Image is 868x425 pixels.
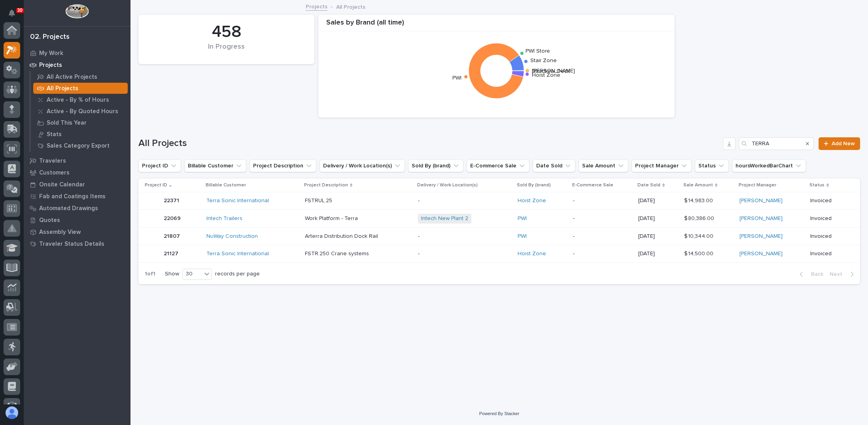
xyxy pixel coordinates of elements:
p: FSTRUL.25 [305,196,334,204]
input: Search [739,137,814,150]
button: Sale Amount [579,159,628,172]
p: - [418,197,511,204]
p: Sale Amount [683,181,713,190]
button: Project ID [138,159,181,172]
p: Traveler Status Details [39,241,104,248]
a: Sold This Year [30,117,130,128]
p: [DATE] [638,215,678,222]
a: Add New [819,137,860,150]
p: Work Platform - Terra [305,214,359,222]
button: Notifications [4,5,20,21]
p: E-Commerce Sale [572,181,613,190]
text: [PERSON_NAME] [532,68,575,74]
div: In Progress [152,43,301,59]
a: Hoist Zone [518,250,546,257]
button: hoursWorkedBarChart [732,159,806,172]
tr: 2206922069 Intech Trailers Work Platform - TerraWork Platform - Terra Intech New Plant 2 PWI -[DA... [138,210,860,228]
a: All Projects [30,83,130,94]
p: $ 14,500.00 [684,249,715,257]
button: Sold By (brand) [408,159,463,172]
p: Stats [47,131,62,138]
button: Delivery / Work Location(s) [320,159,405,172]
p: Sold By (brand) [517,181,551,190]
a: Traveler Status Details [24,238,130,250]
div: 458 [152,22,301,42]
a: [PERSON_NAME] [739,197,783,204]
p: Active - By Quoted Hours [47,108,118,115]
a: Intech Trailers [206,215,242,222]
a: Automated Drawings [24,202,130,214]
h1: All Projects [138,138,720,149]
a: Active - By Quoted Hours [30,106,130,117]
button: Billable Customer [184,159,246,172]
tr: 2112721127 Terra Sonic International FSTR.250 Crane systemsFSTR.250 Crane systems -Hoist Zone -[D... [138,245,860,262]
p: Projects [39,62,62,69]
p: Travelers [39,157,66,165]
p: $ 14,983.00 [684,196,715,204]
a: Intech New Plant 2 [421,215,468,222]
tr: 2237122371 Terra Sonic International FSTRUL.25FSTRUL.25 -Hoist Zone -[DATE]$ 14,983.00$ 14,983.00... [138,192,860,210]
button: Date Sold [533,159,575,172]
p: 30 [17,8,23,13]
a: Onsite Calendar [24,178,130,190]
a: PWI [518,215,527,222]
a: Fab and Coatings Items [24,190,130,202]
p: 21807 [164,231,182,240]
p: 1 of 1 [138,264,162,284]
text: Hoist Zone [532,72,560,78]
p: - [418,233,511,240]
p: Invoiced [810,233,847,240]
p: Project ID [145,181,167,190]
a: Travelers [24,155,130,167]
a: Sales Category Export [30,140,130,151]
text: Stair Zone [530,58,557,63]
span: Next [830,271,847,278]
a: Hoist Zone [518,197,546,204]
text: PWI Store [526,49,550,54]
p: Customers [39,169,70,176]
p: Assembly View [39,229,81,236]
a: Quotes [24,214,130,226]
div: Sales by Brand (all time) [318,19,675,32]
a: Powered By Stacker [479,411,519,416]
p: - [573,215,632,222]
a: Assembly View [24,226,130,238]
p: Invoiced [810,215,847,222]
text: Structural Deck [532,68,570,74]
a: All Active Projects [30,71,130,82]
p: Arterra Distribution Dock Rail [305,231,380,240]
a: Projects [24,59,130,71]
p: Active - By % of Hours [47,97,109,104]
a: Projects [306,2,327,11]
button: Project Description [250,159,316,172]
p: $ 10,344.00 [684,231,715,240]
a: Stats [30,129,130,140]
p: All Projects [47,85,78,92]
a: My Work [24,47,130,59]
p: Automated Drawings [39,205,98,212]
p: FSTR.250 Crane systems [305,249,371,257]
button: Back [793,271,826,278]
button: Project Manager [632,159,692,172]
img: Workspace Logo [65,4,89,19]
a: [PERSON_NAME] [739,215,783,222]
span: Back [806,271,823,278]
p: Show [165,271,179,277]
p: $ 80,386.00 [684,214,716,222]
button: Next [826,271,860,278]
p: Quotes [39,217,60,224]
div: 02. Projects [30,33,70,42]
a: [PERSON_NAME] [739,233,783,240]
p: Delivery / Work Location(s) [417,181,478,190]
p: 22069 [164,214,182,222]
p: Onsite Calendar [39,181,85,188]
a: Terra Sonic International [206,197,269,204]
p: Sales Category Export [47,142,110,150]
p: Fab and Coatings Items [39,193,106,200]
p: Invoiced [810,197,847,204]
p: [DATE] [638,250,678,257]
div: Notifications30 [10,9,20,22]
a: Customers [24,167,130,178]
button: Status [695,159,729,172]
